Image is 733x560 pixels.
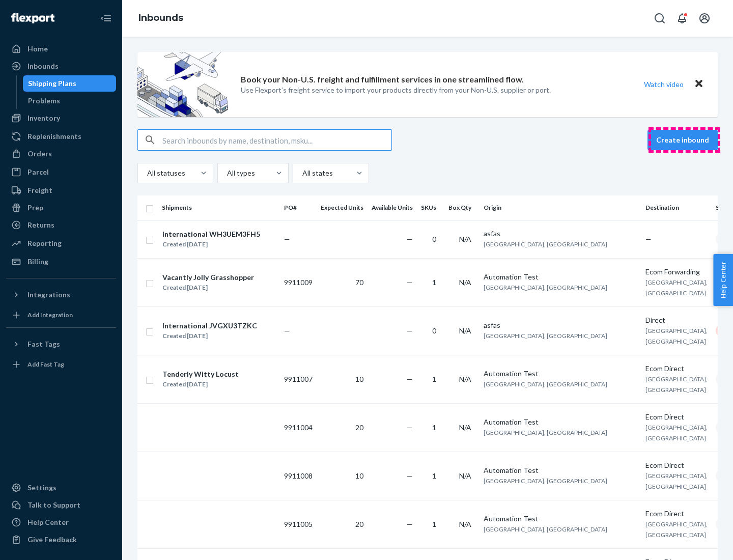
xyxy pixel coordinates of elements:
[484,525,607,533] span: [GEOGRAPHIC_DATA], [GEOGRAPHIC_DATA]
[280,258,317,306] td: 9911009
[6,356,116,373] a: Add Fast Tag
[162,331,257,341] div: Created [DATE]
[432,326,436,335] span: 0
[130,4,191,33] ol: breadcrumbs
[432,235,436,243] span: 0
[28,78,76,89] div: Shipping Plans
[641,195,712,220] th: Destination
[713,254,733,306] button: Help Center
[6,307,116,323] a: Add Integration
[637,77,690,92] button: Watch video
[6,217,116,233] a: Returns
[280,403,317,452] td: 9911004
[459,326,471,335] span: N/A
[11,13,54,23] img: Flexport logo
[355,471,363,480] span: 10
[280,500,317,548] td: 9911005
[162,369,239,379] div: Tenderly Witty Locust
[280,452,317,500] td: 9911008
[484,332,607,340] span: [GEOGRAPHIC_DATA], [GEOGRAPHIC_DATA]
[27,257,48,267] div: Billing
[6,110,116,126] a: Inventory
[484,284,607,291] span: [GEOGRAPHIC_DATA], [GEOGRAPHIC_DATA]
[6,497,116,513] a: Talk to Support
[317,195,368,220] th: Expected Units
[484,320,637,330] div: asfas
[484,417,637,427] div: Automation Test
[241,85,551,95] p: Use Flexport’s freight service to import your products directly from your Non-U.S. supplier or port.
[645,509,708,519] div: Ecom Direct
[432,278,436,287] span: 1
[27,220,54,230] div: Returns
[6,336,116,352] button: Fast Tags
[672,8,692,29] button: Open notifications
[27,203,43,213] div: Prep
[645,472,708,490] span: [GEOGRAPHIC_DATA], [GEOGRAPHIC_DATA]
[645,375,708,394] span: [GEOGRAPHIC_DATA], [GEOGRAPHIC_DATA]
[6,480,116,496] a: Settings
[27,290,70,300] div: Integrations
[355,375,363,383] span: 10
[444,195,480,220] th: Box Qty
[27,483,57,493] div: Settings
[484,429,607,436] span: [GEOGRAPHIC_DATA], [GEOGRAPHIC_DATA]
[27,131,81,142] div: Replenishments
[459,278,471,287] span: N/A
[407,471,413,480] span: —
[162,239,260,249] div: Created [DATE]
[6,200,116,216] a: Prep
[645,424,708,442] span: [GEOGRAPHIC_DATA], [GEOGRAPHIC_DATA]
[407,520,413,528] span: —
[27,339,60,349] div: Fast Tags
[162,321,257,331] div: International JVGXU3TZKC
[6,235,116,251] a: Reporting
[645,412,708,422] div: Ecom Direct
[6,254,116,270] a: Billing
[459,375,471,383] span: N/A
[146,168,147,178] input: All statuses
[432,423,436,432] span: 1
[27,61,59,71] div: Inbounds
[407,375,413,383] span: —
[692,77,706,92] button: Close
[162,379,239,389] div: Created [DATE]
[138,12,183,23] a: Inbounds
[432,471,436,480] span: 1
[407,326,413,335] span: —
[432,375,436,383] span: 1
[645,327,708,345] span: [GEOGRAPHIC_DATA], [GEOGRAPHIC_DATA]
[407,235,413,243] span: —
[645,235,652,243] span: —
[284,235,290,243] span: —
[162,229,260,239] div: International WH3UEM3FH5
[484,380,607,388] span: [GEOGRAPHIC_DATA], [GEOGRAPHIC_DATA]
[645,267,708,277] div: Ecom Forwarding
[162,130,391,150] input: Search inbounds by name, destination, msku...
[27,360,64,369] div: Add Fast Tag
[368,195,417,220] th: Available Units
[27,535,77,545] div: Give Feedback
[417,195,444,220] th: SKUs
[355,278,363,287] span: 70
[27,44,48,54] div: Home
[645,520,708,539] span: [GEOGRAPHIC_DATA], [GEOGRAPHIC_DATA]
[459,520,471,528] span: N/A
[6,287,116,303] button: Integrations
[27,311,73,319] div: Add Integration
[650,8,670,29] button: Open Search Box
[484,272,637,282] div: Automation Test
[6,128,116,145] a: Replenishments
[96,8,116,29] button: Close Navigation
[694,8,715,29] button: Open account menu
[355,520,363,528] span: 20
[6,58,116,74] a: Inbounds
[27,167,49,177] div: Parcel
[647,130,718,150] button: Create inbound
[27,517,69,527] div: Help Center
[484,477,607,485] span: [GEOGRAPHIC_DATA], [GEOGRAPHIC_DATA]
[27,113,60,123] div: Inventory
[484,514,637,524] div: Automation Test
[27,238,62,248] div: Reporting
[6,41,116,57] a: Home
